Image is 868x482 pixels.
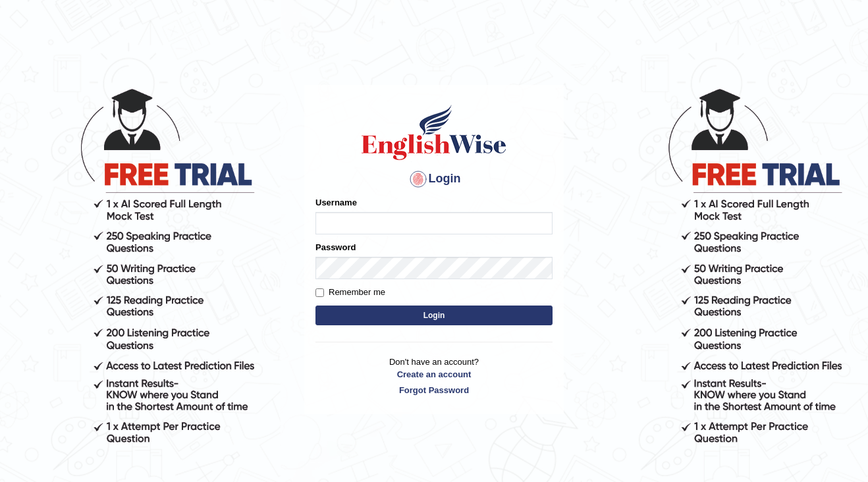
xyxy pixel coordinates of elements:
h4: Login [315,169,553,190]
p: Don't have an account? [315,356,553,396]
label: Remember me [315,286,385,299]
button: Login [315,306,553,325]
label: Password [315,241,356,254]
label: Username [315,196,357,209]
a: Create an account [315,368,553,381]
img: Logo of English Wise sign in for intelligent practice with AI [359,103,509,162]
input: Remember me [315,288,324,297]
a: Forgot Password [315,384,553,396]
